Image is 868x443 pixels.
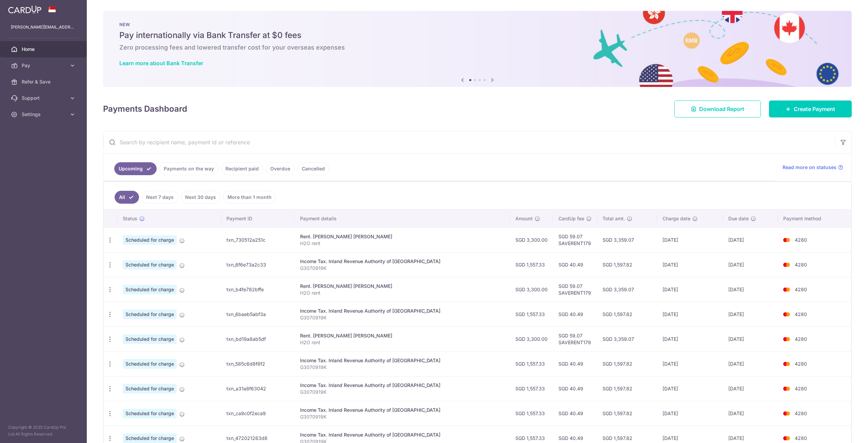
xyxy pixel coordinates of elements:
td: [DATE] [723,302,778,327]
td: txn_ca9c0f2eca9 [221,401,295,426]
td: [DATE] [657,302,723,327]
td: SGD 1,557.33 [510,252,553,277]
span: Pay [22,62,66,69]
td: SGD 59.07 SAVERENT179 [553,327,597,351]
td: SGD 1,557.33 [510,401,553,426]
td: SGD 3,300.00 [510,327,553,351]
div: Rent. [PERSON_NAME] [PERSON_NAME] [300,283,504,290]
span: Amount [515,215,533,222]
td: SGD 3,359.07 [597,327,657,351]
span: Status [123,215,137,222]
input: Search by recipient name, payment id or reference [103,131,835,153]
a: Download Report [674,100,761,117]
td: SGD 1,597.82 [597,376,657,401]
span: 4280 [795,262,807,267]
th: Payment ID [221,210,295,227]
td: txn_6f6e73a2c33 [221,252,295,277]
span: Scheduled for charge [123,260,177,270]
div: Rent. [PERSON_NAME] [PERSON_NAME] [300,233,504,240]
span: Scheduled for charge [123,310,177,319]
span: Scheduled for charge [123,235,177,245]
td: [DATE] [723,227,778,252]
td: txn_6baeb5abf3a [221,302,295,327]
td: SGD 59.07 SAVERENT179 [553,227,597,252]
a: Learn more about Bank Transfer [119,60,203,67]
td: txn_a31a8f63042 [221,376,295,401]
td: SGD 1,597.82 [597,351,657,376]
p: G3070919K [300,314,504,321]
p: G3070919K [300,265,504,272]
span: Download Report [699,105,744,113]
span: Create Payment [794,105,835,113]
img: Bank Card [780,360,793,368]
td: SGD 3,359.07 [597,227,657,252]
span: Total amt. [603,215,625,222]
a: Upcoming [114,162,157,175]
a: Next 7 days [142,191,178,204]
td: [DATE] [657,227,723,252]
img: Bank Card [780,385,793,393]
h4: Payments Dashboard [103,103,187,115]
td: txn_730512a251c [221,227,295,252]
td: SGD 1,597.82 [597,401,657,426]
td: SGD 40.49 [553,401,597,426]
p: NEW [119,22,835,27]
div: Income Tax. Inland Revenue Authority of [GEOGRAPHIC_DATA] [300,258,504,265]
td: [DATE] [723,401,778,426]
img: Bank Card [780,409,793,418]
td: SGD 40.49 [553,302,597,327]
span: 4280 [795,336,807,342]
td: [DATE] [657,327,723,351]
td: [DATE] [657,376,723,401]
a: Next 30 days [181,191,220,204]
span: Scheduled for charge [123,384,177,393]
img: Bank transfer banner [103,11,852,87]
span: 4280 [795,361,807,367]
td: [DATE] [723,351,778,376]
a: Recipient paid [221,162,263,175]
span: Refer & Save [22,78,66,85]
span: 4280 [795,435,807,441]
span: 4280 [795,410,807,416]
img: Bank Card [780,261,793,269]
p: [PERSON_NAME][EMAIL_ADDRESS][PERSON_NAME][DOMAIN_NAME] [11,24,76,31]
td: [DATE] [723,376,778,401]
a: All [115,191,139,204]
a: Payments on the way [159,162,218,175]
img: Bank Card [780,285,793,294]
p: G3070919K [300,389,504,395]
span: Read more on statuses [783,164,836,171]
span: Due date [728,215,749,222]
td: SGD 40.49 [553,376,597,401]
img: Bank Card [780,335,793,343]
img: CardUp [8,5,41,14]
img: Bank Card [780,236,793,244]
a: Create Payment [769,100,852,117]
span: 4280 [795,237,807,243]
span: Support [22,95,66,101]
td: SGD 1,557.33 [510,376,553,401]
td: [DATE] [723,277,778,302]
td: txn_585c6d8f8f2 [221,351,295,376]
th: Payment method [778,210,851,227]
td: SGD 40.49 [553,252,597,277]
p: H2O rent [300,290,504,296]
span: CardUp fee [558,215,584,222]
td: txn_b4fe782bffe [221,277,295,302]
td: [DATE] [657,252,723,277]
div: Income Tax. Inland Revenue Authority of [GEOGRAPHIC_DATA] [300,407,504,413]
span: Scheduled for charge [123,359,177,369]
td: SGD 3,300.00 [510,227,553,252]
div: Income Tax. Inland Revenue Authority of [GEOGRAPHIC_DATA] [300,357,504,364]
h6: Zero processing fees and lowered transfer cost for your overseas expenses [119,43,835,52]
td: SGD 3,300.00 [510,277,553,302]
th: Payment details [295,210,510,227]
img: Bank Card [780,434,793,442]
td: [DATE] [657,277,723,302]
td: SGD 1,597.82 [597,302,657,327]
td: SGD 1,557.33 [510,351,553,376]
div: Rent. [PERSON_NAME] [PERSON_NAME] [300,332,504,339]
a: Overdue [266,162,295,175]
td: SGD 1,597.82 [597,252,657,277]
p: H2O rent [300,339,504,346]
